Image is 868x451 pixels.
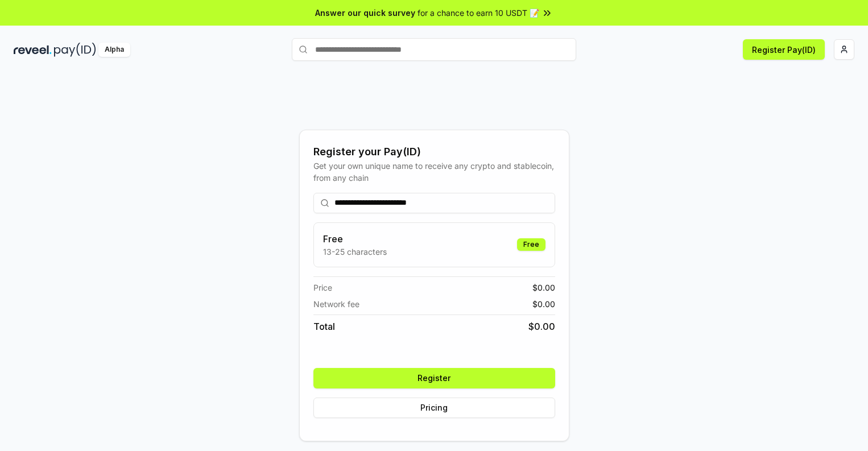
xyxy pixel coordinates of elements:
[418,7,539,19] span: for a chance to earn 10 USDT 📝
[323,246,387,258] p: 13-25 characters
[323,232,387,246] h3: Free
[743,39,825,60] button: Register Pay(ID)
[315,7,415,19] span: Answer our quick survey
[313,144,555,160] div: Register your Pay(ID)
[517,238,545,251] div: Free
[313,282,332,293] span: Price
[98,43,130,57] div: Alpha
[313,398,555,418] button: Pricing
[528,320,555,333] span: $ 0.00
[313,320,335,333] span: Total
[14,43,52,57] img: reveel_dark
[313,368,555,388] button: Register
[532,282,555,293] span: $ 0.00
[532,298,555,310] span: $ 0.00
[54,43,96,57] img: pay_id
[313,160,555,184] div: Get your own unique name to receive any crypto and stablecoin, from any chain
[313,298,359,310] span: Network fee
